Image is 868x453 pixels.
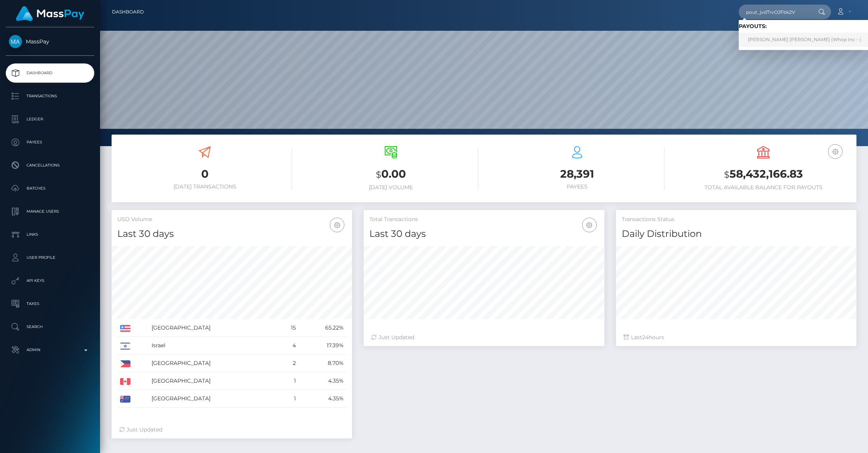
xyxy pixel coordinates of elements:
td: 4 [278,337,299,355]
img: CA.png [120,378,130,385]
a: Search [6,317,94,336]
p: Transactions [9,90,91,102]
a: Links [6,225,94,244]
p: Cancellations [9,160,91,171]
img: IL.png [120,343,130,350]
a: Transactions [6,87,94,106]
div: Just Updated [119,426,344,434]
h3: 0 [117,167,292,182]
td: 8.70% [299,355,346,372]
h6: Payees [490,183,664,190]
a: Payees [6,133,94,152]
p: API Keys [9,275,91,286]
td: [GEOGRAPHIC_DATA] [149,319,278,337]
a: Manage Users [6,202,94,221]
a: API Keys [6,271,94,290]
p: Batches [9,183,91,194]
td: 1 [278,390,299,408]
p: Payees [9,137,91,148]
a: Batches [6,179,94,198]
div: Just Updated [371,333,596,341]
h6: [DATE] Volume [304,184,478,191]
td: Israel [149,337,278,355]
td: 1 [278,372,299,390]
img: MassPay [9,35,22,48]
h5: Total Transactions [369,216,598,223]
img: PH.png [120,360,130,367]
h5: USD Volume [117,216,346,223]
a: Ledger [6,110,94,129]
div: Last hours [624,333,849,341]
h6: [DATE] Transactions [117,183,292,190]
td: [GEOGRAPHIC_DATA] [149,355,278,372]
p: Manage Users [9,206,91,217]
input: Search... [739,5,811,19]
td: [GEOGRAPHIC_DATA] [149,372,278,390]
td: 17.39% [299,337,346,355]
h4: Last 30 days [117,227,346,241]
td: [GEOGRAPHIC_DATA] [149,390,278,408]
h3: 28,391 [490,167,664,182]
small: $ [724,169,729,180]
p: Dashboard [9,67,91,79]
img: US.png [120,325,130,332]
a: Taxes [6,294,94,313]
p: Admin [9,344,91,356]
small: $ [376,169,381,180]
h4: Daily Distribution [622,227,851,241]
td: 15 [278,319,299,337]
td: 4.35% [299,372,346,390]
a: Dashboard [6,63,94,83]
p: Links [9,229,91,240]
p: User Profile [9,252,91,263]
a: Dashboard [112,4,144,20]
h6: Total Available Balance for Payouts [676,184,851,191]
img: MassPay Logo [16,6,84,21]
p: Taxes [9,298,91,310]
a: Cancellations [6,156,94,175]
span: 24 [642,334,649,341]
span: MassPay [6,38,94,45]
h4: Last 30 days [369,227,598,241]
h3: 58,432,166.83 [676,167,851,182]
h3: 0.00 [304,167,478,182]
td: 65.22% [299,319,346,337]
a: Admin [6,340,94,360]
td: 2 [278,355,299,372]
h5: Transactions Status [622,216,851,223]
p: Ledger [9,113,91,125]
td: 4.35% [299,390,346,408]
img: AU.png [120,396,130,403]
p: Search [9,321,91,333]
a: User Profile [6,248,94,267]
